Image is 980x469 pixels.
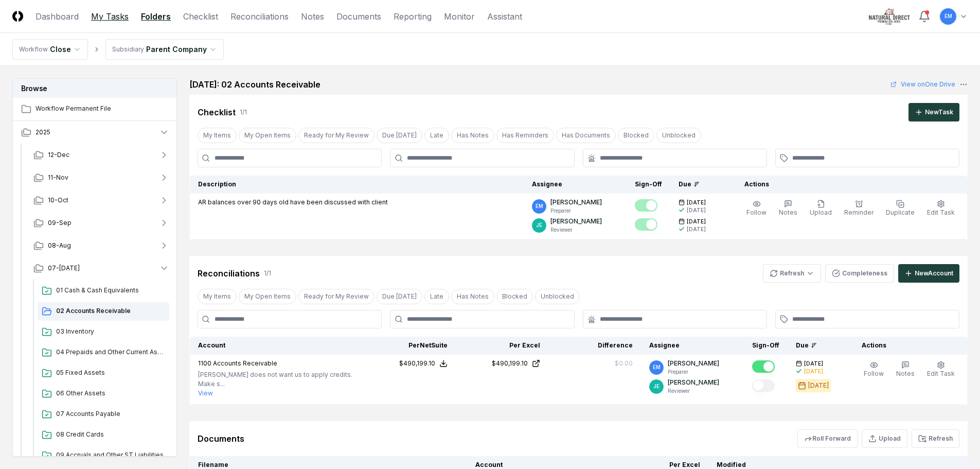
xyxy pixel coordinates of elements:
[752,360,775,373] button: Mark complete
[48,196,68,205] span: 10-Oct
[668,359,719,368] p: [PERSON_NAME]
[38,323,169,341] a: 03 Inventory
[945,12,952,20] span: EM
[548,337,641,355] th: Difference
[198,128,237,143] button: My Items
[12,39,224,60] nav: breadcrumb
[239,128,296,143] button: My Open Items
[464,359,540,368] a: $490,199.10
[668,368,719,376] p: Preparer
[886,209,915,216] span: Duplicate
[25,166,177,189] button: 11-Nov
[230,10,289,23] a: Reconciliations
[38,385,169,403] a: 06 Other Assets
[13,98,177,120] a: Workflow Permanent File
[687,218,706,225] span: [DATE]
[536,221,542,229] span: JE
[13,79,176,98] h3: Browse
[25,212,177,234] button: 09-Sep
[687,225,706,233] div: [DATE]
[377,128,422,143] button: Due Today
[925,198,957,219] button: Edit Task
[627,176,670,194] th: Sign-Off
[796,341,837,350] div: Due
[736,180,959,189] div: Actions
[927,370,955,377] span: Edit Task
[444,10,475,23] a: Monitor
[363,337,456,355] th: Per NetSuite
[38,405,169,424] a: 07 Accounts Payable
[48,218,72,228] span: 09-Sep
[298,128,375,143] button: Ready for My Review
[915,269,953,278] div: New Account
[862,359,886,380] button: Follow
[38,364,169,383] a: 05 Fixed Assets
[804,368,823,375] div: [DATE]
[451,289,494,304] button: Has Notes
[35,128,50,137] span: 2025
[424,289,449,304] button: Late
[496,289,533,304] button: Blocked
[492,359,528,368] div: $490,199.10
[668,378,719,387] p: [PERSON_NAME]
[198,106,236,118] div: Checklist
[19,45,48,54] div: Workflow
[12,11,23,22] img: Logo
[198,389,213,398] button: View
[853,341,959,350] div: Actions
[56,368,165,377] span: 05 Fixed Assets
[550,217,602,226] p: [PERSON_NAME]
[550,226,602,234] p: Reviewer
[198,370,355,389] p: [PERSON_NAME] does not want us to apply credits. Make s...
[198,198,388,207] p: AR balances over 90 days old have been discussed with client
[656,128,701,143] button: Unblocked
[198,341,355,350] div: Account
[890,80,955,89] a: View onOne Drive
[301,10,324,23] a: Notes
[556,128,616,143] button: Has Documents
[618,128,654,143] button: Blocked
[869,8,910,25] img: Natural Direct logo
[779,209,797,216] span: Notes
[198,359,211,367] span: 1100
[844,209,874,216] span: Reminder
[763,264,821,283] button: Refresh
[336,10,381,23] a: Documents
[912,429,959,448] button: Refresh
[744,337,788,355] th: Sign-Off
[48,173,68,182] span: 11-Nov
[864,370,884,377] span: Follow
[56,286,165,295] span: 01 Cash & Cash Equivalents
[668,387,719,395] p: Reviewer
[25,257,177,280] button: 07-[DATE]
[797,429,858,448] button: Roll Forward
[804,360,823,368] span: [DATE]
[25,234,177,257] button: 08-Aug
[394,10,432,23] a: Reporting
[894,359,917,380] button: Notes
[189,78,320,91] h2: [DATE]: 02 Accounts Receivable
[808,381,829,390] div: [DATE]
[550,207,602,215] p: Preparer
[56,306,165,316] span: 02 Accounts Receivable
[862,429,907,448] button: Upload
[925,359,957,380] button: Edit Task
[746,209,767,216] span: Follow
[635,218,657,231] button: Mark complete
[56,450,165,460] span: 09 Accruals and Other ST Liabilities
[239,289,296,304] button: My Open Items
[653,363,661,371] span: EM
[112,45,144,54] div: Subsidiary
[399,359,448,368] button: $490,199.10
[35,10,79,23] a: Dashboard
[842,198,876,219] button: Reminder
[925,108,953,117] div: New Task
[183,10,218,23] a: Checklist
[48,264,80,273] span: 07-[DATE]
[496,128,554,143] button: Has Reminders
[635,199,657,212] button: Mark complete
[524,176,627,194] th: Assignee
[653,383,660,390] span: JE
[898,264,959,283] button: NewAccount
[884,198,917,219] button: Duplicate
